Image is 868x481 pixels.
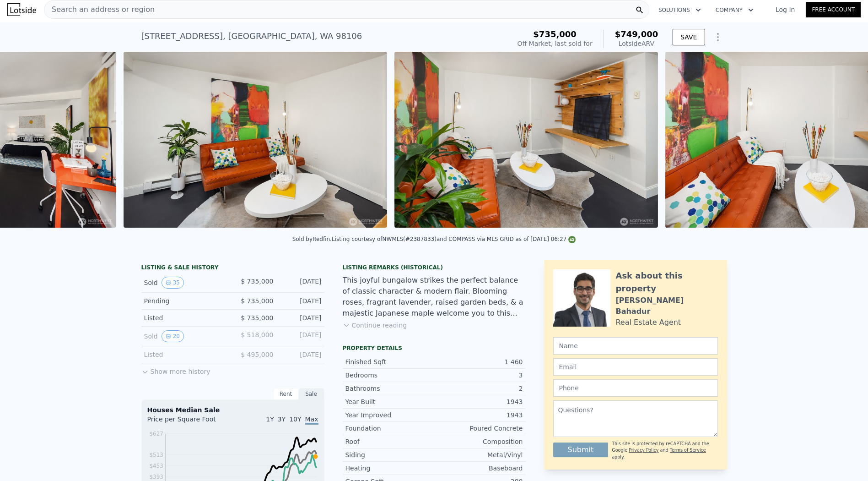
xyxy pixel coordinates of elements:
div: Sold by Redfin . [292,236,332,242]
div: [DATE] [281,330,322,342]
span: 1Y [266,415,274,423]
div: [STREET_ADDRESS] , [GEOGRAPHIC_DATA] , WA 98106 [141,30,362,43]
div: Listed [144,313,226,322]
div: 3 [434,371,523,380]
a: Terms of Service [670,448,706,453]
div: Houses Median Sale [147,405,318,415]
button: Continue reading [343,321,407,330]
button: Company [708,2,761,18]
div: This joyful bungalow strikes the perfect balance of classic character & modern flair. Blooming ro... [343,275,526,319]
div: [DATE] [281,313,322,322]
span: 3Y [278,415,286,423]
tspan: $627 [149,431,163,437]
div: Lotside ARV [615,39,658,48]
div: Poured Concrete [434,424,523,433]
div: [PERSON_NAME] Bahadur [616,295,718,317]
div: LISTING & SALE HISTORY [141,264,324,273]
div: Heating [345,464,434,473]
input: Email [553,358,718,376]
button: View historical data [162,330,184,342]
div: [DATE] [281,277,322,289]
div: [DATE] [281,296,322,306]
div: Year Built [345,397,434,406]
div: This site is protected by reCAPTCHA and the Google and apply. [612,441,717,460]
div: Metal/Vinyl [434,450,523,459]
button: Show Options [709,28,727,46]
span: $ 495,000 [241,351,273,358]
span: $735,000 [533,29,577,39]
span: Search an address or region [44,4,155,15]
div: Listing Remarks (Historical) [343,264,526,271]
input: Name [553,337,718,355]
input: Phone [553,379,718,397]
tspan: $393 [149,474,163,481]
div: Siding [345,450,434,459]
div: Baseboard [434,464,523,473]
div: Bathrooms [345,384,434,393]
div: Sold [144,330,226,342]
div: 2 [434,384,523,393]
div: Foundation [345,424,434,433]
div: Off Market, last sold for [518,39,593,48]
button: SAVE [673,29,705,45]
div: Roof [345,437,434,446]
tspan: $513 [149,452,163,458]
div: Sold [144,277,226,289]
span: Max [305,415,318,425]
button: View historical data [162,277,184,289]
span: $749,000 [615,29,658,39]
div: Year Improved [345,410,434,420]
button: Submit [553,443,609,457]
a: Privacy Policy [629,448,658,453]
span: $ 735,000 [241,314,273,322]
div: Price per Square Foot [147,415,233,429]
div: Listing courtesy of NWMLS (#2387833) and COMPASS via MLS GRID as of [DATE] 06:27 [332,236,576,242]
div: [DATE] [281,350,322,359]
img: Sale: 149630189 Parcel: 97578481 [394,52,658,228]
div: Listed [144,350,226,359]
a: Free Account [806,2,861,17]
button: Solutions [651,2,708,18]
div: Sale [299,388,324,400]
button: Show more history [141,363,210,376]
div: Real Estate Agent [616,317,681,328]
span: $ 518,000 [241,331,273,339]
div: Composition [434,437,523,446]
span: $ 735,000 [241,297,273,305]
div: Rent [273,388,299,400]
div: 1943 [434,410,523,420]
div: Property details [343,344,526,352]
span: $ 735,000 [241,278,273,285]
div: 1 460 [434,357,523,366]
div: Ask about this property [616,269,718,295]
span: 10Y [289,415,301,423]
div: 1943 [434,397,523,406]
tspan: $453 [149,463,163,469]
a: Log In [765,5,806,14]
div: Finished Sqft [345,357,434,366]
img: Sale: 149630189 Parcel: 97578481 [124,52,387,228]
div: Pending [144,296,226,306]
img: NWMLS Logo [568,236,576,243]
div: Bedrooms [345,371,434,380]
img: Lotside [7,3,36,16]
